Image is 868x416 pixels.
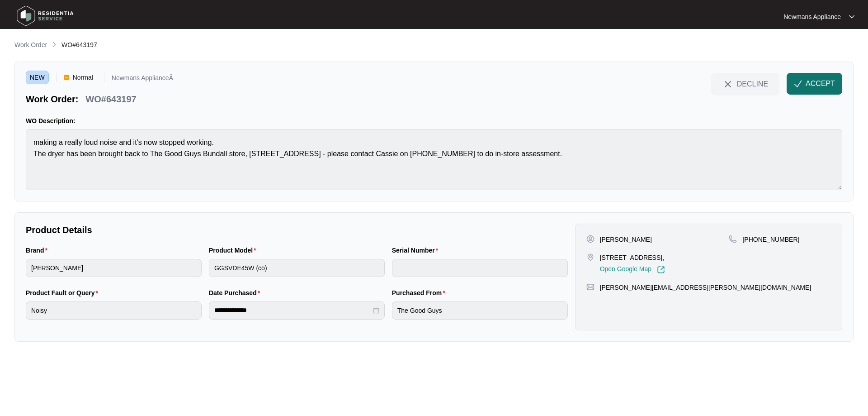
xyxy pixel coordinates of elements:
p: Newmans Appliance [783,12,841,21]
input: Serial Number [392,259,568,277]
span: WO#643197 [61,41,97,48]
p: [PHONE_NUMBER] [742,235,799,244]
img: map-pin [586,283,594,291]
p: Work Order: [26,93,78,105]
button: close-IconDECLINE [711,73,779,95]
input: Brand [26,259,202,277]
img: map-pin [729,235,737,243]
label: Product Model [209,246,260,255]
p: WO#643197 [85,93,136,105]
span: NEW [26,71,49,84]
a: Work Order [13,40,49,50]
input: Product Fault or Query [26,301,202,320]
p: [PERSON_NAME] [600,235,652,244]
label: Serial Number [392,246,442,255]
img: residentia service logo [14,2,77,29]
label: Date Purchased [209,288,264,297]
span: Normal [69,71,97,84]
img: user-pin [586,235,594,243]
input: Purchased From [392,301,568,320]
a: Open Google Map [600,266,665,274]
img: check-Icon [794,80,802,88]
p: Newmans ApplianceÂ [112,75,173,84]
textarea: making a really loud noise and it's now stopped working. The dryer has been brought back to The G... [26,129,842,190]
img: chevron-right [51,41,58,48]
label: Purchased From [392,288,449,297]
img: dropdown arrow [849,14,854,19]
p: WO Description: [26,116,842,125]
label: Brand [26,246,51,255]
input: Product Model [209,259,385,277]
label: Product Fault or Query [26,288,102,297]
span: ACCEPT [806,78,835,89]
span: DECLINE [737,79,768,89]
input: Date Purchased [214,306,371,315]
img: Link-External [657,266,665,274]
p: Work Order [14,40,47,49]
p: Product Details [26,224,568,236]
p: [STREET_ADDRESS], [600,253,665,262]
img: map-pin [586,253,594,261]
p: [PERSON_NAME][EMAIL_ADDRESS][PERSON_NAME][DOMAIN_NAME] [600,283,811,292]
button: check-IconACCEPT [787,73,842,95]
img: Vercel Logo [64,75,69,80]
img: close-Icon [722,79,733,90]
